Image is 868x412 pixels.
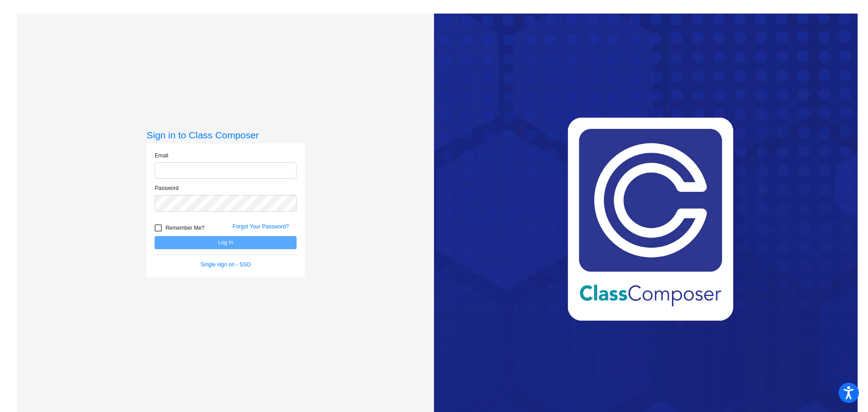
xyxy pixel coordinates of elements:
a: Forgot Your Password? [232,223,289,230]
label: Password [155,184,179,192]
span: Remember Me? [165,223,204,233]
a: Single sign on - SSO [201,261,251,268]
h3: Sign in to Class Composer [146,129,305,141]
label: Email [155,152,168,160]
button: Log In [155,236,297,249]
